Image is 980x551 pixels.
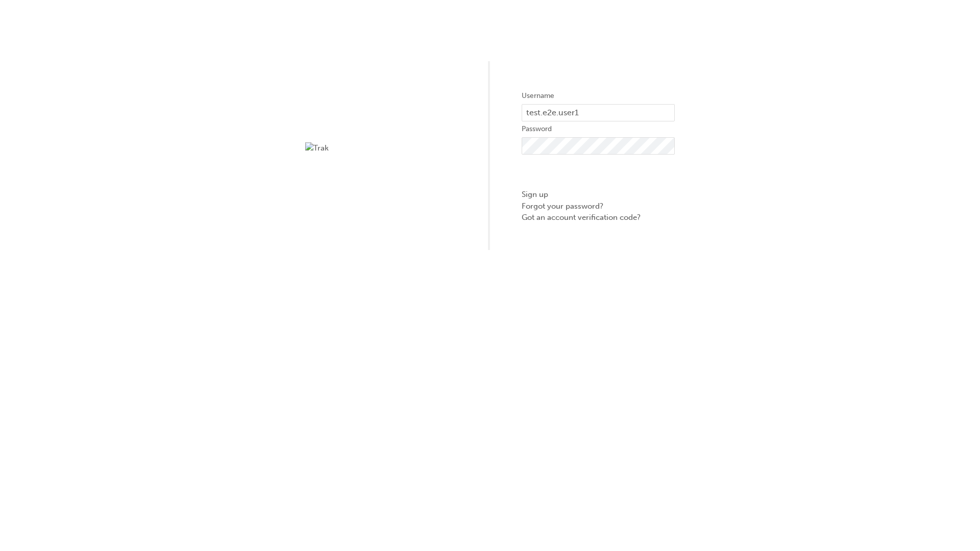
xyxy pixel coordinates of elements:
[522,212,675,223] a: Got an account verification code?
[305,142,458,154] img: Trak
[522,123,675,135] label: Password
[522,90,675,102] label: Username
[522,189,675,201] a: Sign up
[522,104,675,121] input: Username
[522,162,675,182] button: Sign In
[522,201,675,212] a: Forgot your password?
